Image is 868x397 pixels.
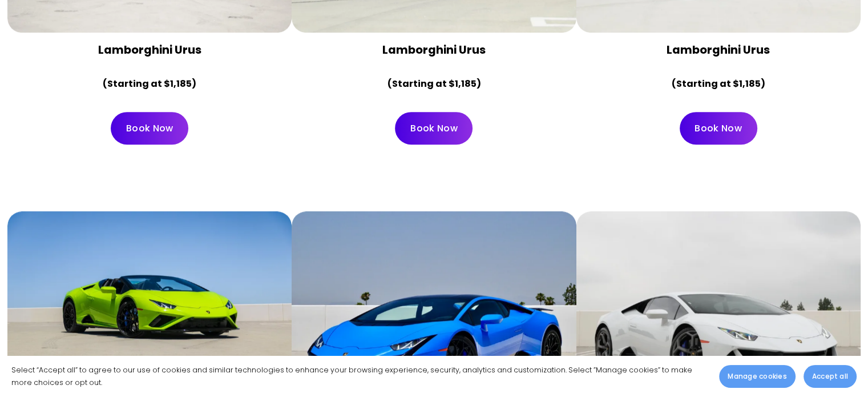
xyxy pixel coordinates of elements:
p: Select “Accept all” to agree to our use of cookies and similar technologies to enhance your brows... [11,364,708,389]
strong: Lamborghini Urus [382,42,486,58]
a: Book Now [111,112,188,145]
strong: Lamborghini Urus [667,42,770,58]
a: Book Now [680,112,757,145]
button: Manage cookies [719,365,795,388]
strong: (Starting at $1,185) [103,77,196,90]
span: Manage cookies [728,371,786,382]
a: Book Now [395,112,473,145]
strong: (Starting at $1,185) [672,77,765,90]
strong: Lamborghini Urus [98,42,201,58]
span: Accept all [812,371,848,382]
strong: (Starting at $1,185) [387,77,481,90]
button: Accept all [804,365,857,388]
